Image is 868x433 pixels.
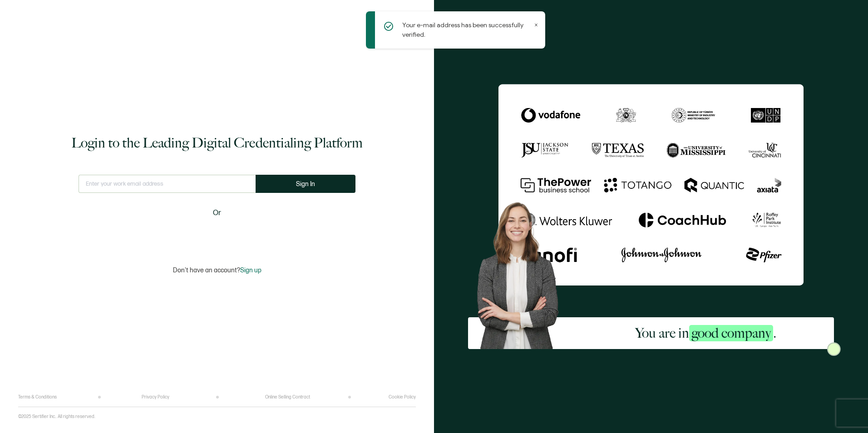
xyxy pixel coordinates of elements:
span: Sign In [296,181,315,187]
a: Cookie Policy [389,394,416,400]
a: Terms & Conditions [18,394,57,400]
iframe: Sign in with Google Button [160,225,274,245]
img: Sertifier Login - You are in <span class="strong-h">good company</span>. Hero [468,195,578,349]
span: Sign up [240,266,261,274]
span: good company [689,325,773,341]
p: Your e-mail address has been successfully verified. [402,20,532,39]
span: Or [213,207,221,219]
img: Sertifier Login [827,342,841,356]
p: Don't have an account? [173,266,261,274]
input: Enter your work email address [79,175,256,193]
a: Online Selling Contract [265,394,310,400]
p: ©2025 Sertifier Inc.. All rights reserved. [18,414,95,419]
img: Sertifier Login - You are in <span class="strong-h">good company</span>. [498,84,804,285]
h2: You are in . [635,324,776,342]
button: Sign In [256,175,355,193]
a: Privacy Policy [142,394,169,400]
h1: Login to the Leading Digital Credentialing Platform [71,134,363,152]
